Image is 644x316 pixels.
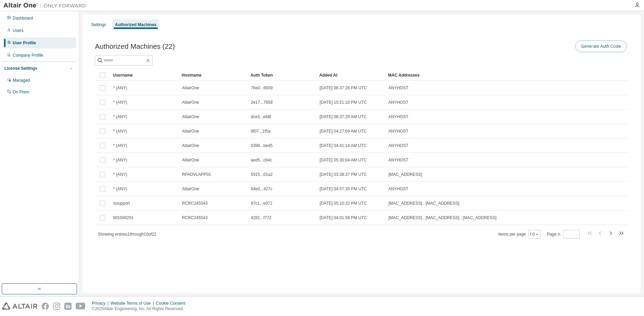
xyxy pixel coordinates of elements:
[92,301,110,306] div: Privacy
[251,143,272,148] span: 0398...bed5
[320,128,367,134] span: [DATE] 04:27:59 AM UTC
[547,230,580,239] span: Page n.
[13,89,29,95] div: On Prem
[182,100,199,105] span: AltairOne
[251,186,272,192] span: 64e0...427c
[251,100,272,105] span: 2e17...7858
[498,230,541,239] span: Items per page
[388,128,408,134] span: ANYHOST
[530,232,539,237] button: 10
[182,85,199,91] span: AltairOne
[251,157,272,163] span: aed5...cb4c
[388,114,408,120] span: ANYHOST
[113,157,127,163] span: * (ANY)
[110,301,156,306] div: Website Terms of Use
[320,157,367,163] span: [DATE] 05:30:04 AM UTC
[113,186,127,192] span: * (ANY)
[98,232,157,237] span: Showing entries 1 through 10 of 22
[42,303,49,310] img: facebook.svg
[113,70,176,81] div: Username
[251,114,271,120] span: dce3...efd6
[320,215,367,221] span: [DATE] 04:01:58 PM UTC
[320,172,367,177] span: [DATE] 03:38:37 PM UTC
[182,157,199,163] span: AltairOne
[320,114,367,120] span: [DATE] 08:37:29 AM UTC
[3,2,89,9] img: Altair One
[388,201,459,206] span: [MAC_ADDRESS] , [MAC_ADDRESS]
[113,143,127,148] span: * (ANY)
[13,40,36,46] div: User Profile
[182,172,211,177] span: RPADVLAPP01
[113,172,127,177] span: * (ANY)
[182,128,199,134] span: AltairOne
[320,143,367,148] span: [DATE] 04:41:14 AM UTC
[182,143,199,148] span: AltairOne
[388,186,408,192] span: ANYHOST
[76,303,86,310] img: youtube.svg
[388,143,408,148] span: ANYHOST
[251,201,272,206] span: 97c1...e972
[95,43,175,50] span: Authorized Machines (22)
[13,28,23,33] div: Users
[92,306,190,312] p: © 2025 Altair Engineering, Inc. All Rights Reserved.
[251,215,271,221] span: 4281...f772
[4,66,37,71] div: License Settings
[13,53,43,58] div: Company Profile
[388,215,496,221] span: [MAC_ADDRESS] , [MAC_ADDRESS] , [MAC_ADDRESS]
[388,85,408,91] span: ANYHOST
[156,301,189,306] div: Cookie Consent
[64,303,72,310] img: linkedin.svg
[320,100,367,105] span: [DATE] 10:21:10 PM UTC
[388,70,556,81] div: MAC Addresses
[250,70,314,81] div: Auth Token
[113,201,130,206] span: issupport
[251,128,270,134] span: 8f07...1f5a
[251,172,272,177] span: 5515...01a2
[182,201,208,206] span: RCRC245543
[113,85,127,91] span: * (ANY)
[13,15,33,21] div: Dashboard
[575,41,627,52] button: Generate Auth Code
[388,100,408,105] span: ANYHOST
[182,186,199,192] span: AltairOne
[320,201,367,206] span: [DATE] 05:10:22 PM UTC
[2,303,37,310] img: altair_logo.svg
[13,78,30,83] div: Managed
[115,22,157,27] div: Authorized Machines
[388,157,408,163] span: ANYHOST
[113,100,127,105] span: * (ANY)
[182,70,245,81] div: Hostname
[113,114,127,120] span: * (ANY)
[182,215,208,221] span: RCRC245543
[91,22,106,27] div: Settings
[320,186,367,192] span: [DATE] 04:57:35 PM UTC
[53,303,60,310] img: instagram.svg
[182,114,199,120] span: AltairOne
[320,85,367,91] span: [DATE] 06:37:26 PM UTC
[113,128,127,134] span: * (ANY)
[319,70,383,81] div: Added At
[113,215,133,221] span: MSS68291
[251,85,272,91] span: 76e0...6609
[388,172,422,177] span: [MAC_ADDRESS]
